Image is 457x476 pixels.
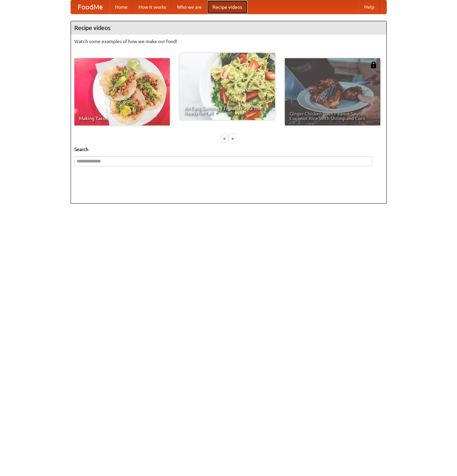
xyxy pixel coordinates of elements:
span: An Easy, Summery Tomato Pasta That's Ready for Fall [184,106,270,115]
div: « [222,134,228,143]
a: Home [110,0,133,14]
div: » [229,134,235,143]
a: FoodMe [71,0,110,14]
a: Making Tacos [74,58,170,125]
a: An Easy, Summery Tomato Pasta That's Ready for Fall [180,53,275,120]
a: How it works [133,0,172,14]
span: Making Tacos [79,116,165,121]
a: Who we are [172,0,207,14]
h4: Recipe videos [71,21,386,35]
p: Watch some examples of how we make our food! [74,38,383,45]
a: Help [359,0,380,14]
a: Recipe videos [207,0,247,14]
img: 483408.png [370,62,377,68]
h5: Search [74,146,383,153]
